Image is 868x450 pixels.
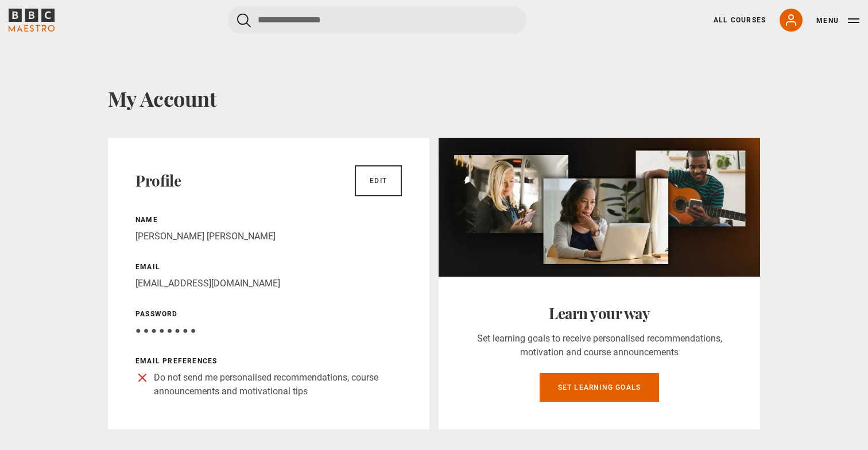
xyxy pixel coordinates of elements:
[9,9,55,32] svg: BBC Maestro
[135,215,402,225] p: Name
[355,165,402,196] a: Edit
[135,356,402,366] p: Email preferences
[714,15,766,25] a: All Courses
[466,304,733,323] h2: Learn your way
[466,332,733,359] p: Set learning goals to receive personalised recommendations, motivation and course announcements
[135,309,402,319] p: Password
[540,373,660,402] a: Set learning goals
[816,15,859,26] button: Toggle navigation
[135,230,402,243] p: [PERSON_NAME] [PERSON_NAME]
[135,325,196,336] span: ● ● ● ● ● ● ● ●
[135,172,181,190] h2: Profile
[135,277,402,290] p: [EMAIL_ADDRESS][DOMAIN_NAME]
[135,262,402,272] p: Email
[108,86,760,110] h1: My Account
[154,371,402,398] p: Do not send me personalised recommendations, course announcements and motivational tips
[237,13,251,28] button: Submit the search query
[228,6,526,34] input: Search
